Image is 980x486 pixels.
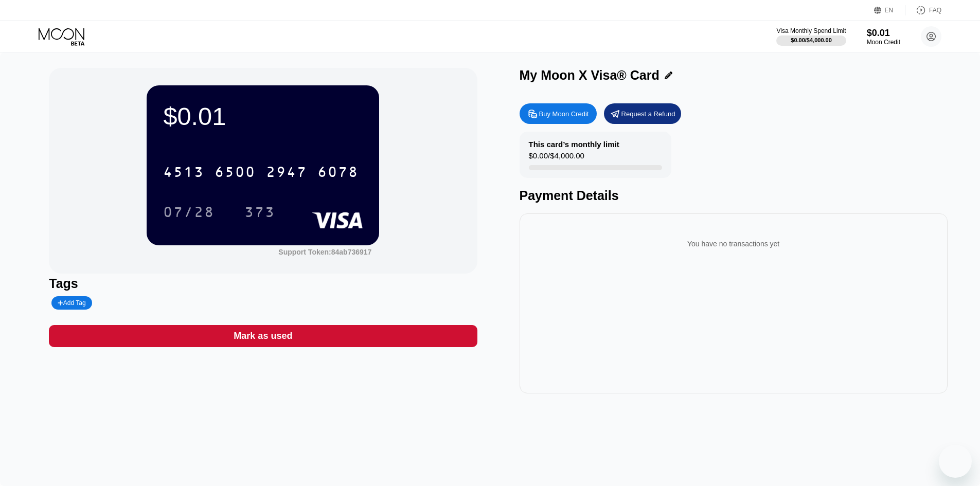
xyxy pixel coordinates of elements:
div: Add Tag [51,296,92,310]
div: 373 [244,205,275,222]
div: Tags [49,276,477,291]
div: Mark as used [49,325,477,347]
div: $0.01 [867,28,900,39]
div: Add Tag [58,299,85,307]
div: 373 [237,199,283,225]
div: FAQ [929,7,941,14]
div: 2947 [266,165,307,182]
div: EN [874,5,905,15]
div: $0.00 / $4,000.00 [529,151,584,165]
div: This card’s monthly limit [529,140,619,149]
div: Visa Monthly Spend Limit [776,27,846,34]
div: 4513650029476078 [157,159,365,185]
div: Visa Monthly Spend Limit$0.00/$4,000.00 [776,27,846,46]
div: $0.01 [163,102,363,131]
div: $0.01Moon Credit [867,28,900,46]
div: Request a Refund [621,110,675,118]
div: Buy Moon Credit [520,103,597,124]
div: EN [885,7,894,14]
div: 07/28 [163,205,215,222]
div: Payment Details [520,188,948,203]
div: Mark as used [234,330,292,342]
div: You have no transactions yet [528,229,939,258]
div: Support Token: 84ab736917 [278,248,371,256]
div: Request a Refund [604,103,681,124]
div: 4513 [163,165,204,182]
div: $0.00 / $4,000.00 [791,37,832,43]
div: 6078 [317,165,359,182]
div: Buy Moon Credit [539,110,589,118]
div: 07/28 [155,199,222,225]
iframe: Schaltfläche zum Öffnen des Messaging-Fensters [939,445,972,478]
div: 6500 [215,165,256,182]
div: Support Token:84ab736917 [278,248,371,256]
div: FAQ [905,5,941,15]
div: My Moon X Visa® Card [520,68,660,83]
div: Moon Credit [867,39,900,46]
